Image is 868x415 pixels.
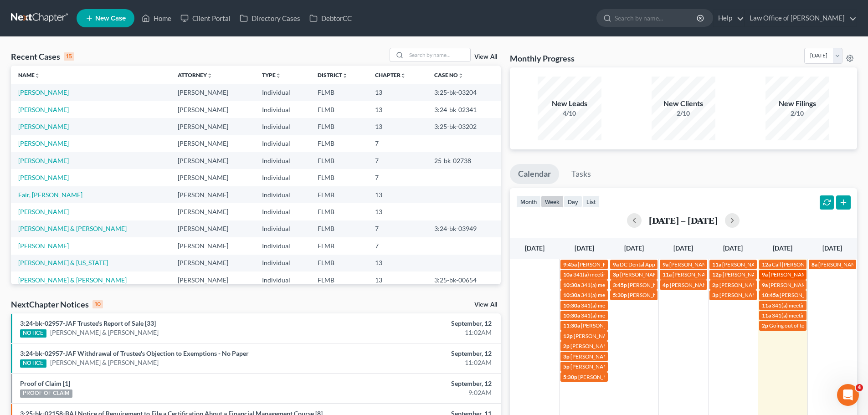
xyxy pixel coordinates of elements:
td: 7 [368,152,427,169]
a: Districtunfold_more [318,72,348,78]
td: [PERSON_NAME] [170,237,255,254]
a: Tasks [563,164,599,184]
div: Recent Cases [11,51,74,62]
a: Home [137,10,176,26]
i: unfold_more [207,73,212,78]
a: [PERSON_NAME] [18,174,69,181]
div: 11:02AM [340,358,492,367]
div: New Leads [538,98,601,109]
span: [PERSON_NAME] [PHONE_NUMBER] [628,292,720,298]
input: Search by name... [406,48,470,61]
a: Nameunfold_more [18,72,40,78]
span: 11a [762,302,771,309]
div: NextChapter Notices [11,299,103,310]
a: [PERSON_NAME] [18,208,69,215]
span: [PERSON_NAME] [PHONE_NUMBER] [581,322,673,329]
td: Individual [255,152,310,169]
span: 341(a) meeting for [PERSON_NAME] [573,271,661,278]
a: [PERSON_NAME] & [PERSON_NAME] [50,328,159,337]
td: Individual [255,203,310,220]
td: FLMB [310,220,368,237]
span: [PERSON_NAME] [PHONE_NUMBER] [570,363,663,370]
span: New Case [95,15,126,22]
td: FLMB [310,84,368,101]
div: September, 12 [340,379,492,388]
div: NOTICE [20,329,46,338]
span: [PERSON_NAME]- [EMAIL_ADDRESS][DOMAIN_NAME] [574,333,710,339]
span: 12a [762,261,771,268]
a: 3:24-bk-02957-JAF Withdrawal of Trustee's Objection to Exemptions - No Paper [20,349,249,357]
td: Individual [255,84,310,101]
span: 10a [563,271,572,278]
span: 2p [762,322,768,329]
a: [PERSON_NAME] [18,88,69,96]
td: FLMB [310,255,368,272]
span: 5p [563,363,570,370]
span: 8a [812,261,817,268]
span: [PERSON_NAME] [PHONE_NUMBER] [628,282,720,288]
div: NOTICE [20,359,46,368]
td: 3:25-bk-03202 [427,118,501,135]
td: [PERSON_NAME] [170,84,255,101]
a: Case Nounfold_more [434,72,463,78]
div: 15 [64,52,74,61]
a: Directory Cases [235,10,305,26]
span: [PERSON_NAME]??? [818,261,868,268]
span: 9a [762,282,768,288]
span: 10:30a [563,292,580,298]
td: FLMB [310,135,368,152]
a: [PERSON_NAME] [18,157,69,164]
span: 5:30p [563,374,577,380]
span: 9a [613,261,619,268]
span: Going out of town [769,322,812,329]
td: 3:24-bk-03949 [427,220,501,237]
span: [PERSON_NAME] 9048384588 [723,271,798,278]
td: 13 [368,101,427,118]
span: [PERSON_NAME] [PHONE_NUMBER] [570,343,663,349]
td: FLMB [310,169,368,186]
i: unfold_more [458,73,463,78]
td: [PERSON_NAME] [170,152,255,169]
span: [PERSON_NAME] [PHONE_NUMBER] [670,282,762,288]
span: [PERSON_NAME] coming in for 341 [578,261,663,268]
span: 4 [856,384,863,391]
a: [PERSON_NAME] & [US_STATE] [18,259,108,266]
span: [DATE] [822,244,842,252]
a: View All [474,302,497,308]
a: Law Office of [PERSON_NAME] [745,10,857,26]
i: unfold_more [276,73,281,78]
a: Typeunfold_more [262,72,281,78]
i: unfold_more [401,73,406,78]
td: Individual [255,169,310,186]
span: [DATE] [723,244,743,252]
td: 7 [368,169,427,186]
span: 3:45p [613,282,627,288]
span: 12p [712,271,722,278]
td: [PERSON_NAME] [170,272,255,288]
td: Individual [255,272,310,288]
span: 12p [563,333,573,339]
a: 3:24-bk-02957-JAF Trustee's Report of Sale [33] [20,319,156,327]
span: 3p [613,271,619,278]
a: [PERSON_NAME] [18,139,69,147]
div: 10 [92,300,103,308]
td: FLMB [310,101,368,118]
span: Call [PERSON_NAME] [772,261,825,268]
a: [PERSON_NAME] & [PERSON_NAME] [18,225,127,232]
td: Individual [255,186,310,203]
span: 11a [762,312,771,319]
td: FLMB [310,118,368,135]
span: 10:30a [563,312,580,319]
div: September, 12 [340,319,492,328]
a: Attorneyunfold_more [178,72,212,78]
iframe: Intercom live chat [837,384,859,406]
div: 2/10 [765,109,829,118]
a: Client Portal [176,10,235,26]
a: [PERSON_NAME] [18,242,69,250]
button: month [516,195,541,208]
span: 11a [663,271,672,278]
input: Search by name... [615,10,698,26]
a: Fair, [PERSON_NAME] [18,191,82,199]
span: [PERSON_NAME] [PHONE_NUMBER] [719,282,812,288]
td: [PERSON_NAME] [170,101,255,118]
